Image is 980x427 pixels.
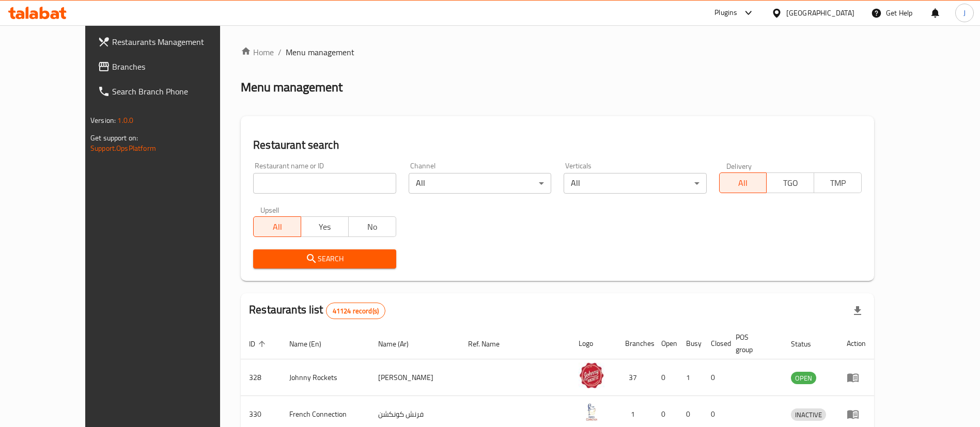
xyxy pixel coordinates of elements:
span: J [963,7,966,19]
span: OPEN [791,372,816,384]
a: Branches [89,54,249,79]
h2: Restaurants list [249,302,385,319]
th: Action [838,328,874,359]
button: Search [253,249,396,268]
div: Menu [847,408,866,420]
span: 41124 record(s) [326,306,385,316]
td: 0 [703,359,727,396]
img: French Connection [579,399,604,425]
div: Menu [847,371,866,384]
div: Plugins [714,7,737,19]
span: POS group [736,331,770,356]
span: Branches [112,60,241,73]
button: All [253,216,301,237]
button: No [348,216,396,237]
span: Search Branch Phone [112,85,241,98]
td: 328 [241,359,281,396]
button: Yes [301,216,349,237]
span: All [258,219,297,234]
div: All [564,173,706,194]
span: ID [249,338,269,350]
a: Search Branch Phone [89,79,249,104]
label: Upsell [260,206,279,213]
li: / [278,46,282,58]
th: Closed [703,328,727,359]
td: 37 [617,359,653,396]
span: No [353,219,392,234]
span: Name (Ar) [378,338,422,350]
span: Yes [305,219,345,234]
span: Version: [90,114,116,127]
input: Search for restaurant name or ID.. [253,173,396,194]
span: 1.0.0 [117,114,133,127]
th: Branches [617,328,653,359]
td: 1 [678,359,703,396]
span: All [724,176,763,191]
span: Status [791,338,825,350]
nav: breadcrumb [241,46,874,58]
span: TMP [818,176,858,191]
td: 0 [653,359,678,396]
span: INACTIVE [791,409,826,421]
a: Home [241,46,274,58]
span: TGO [771,176,810,191]
a: Restaurants Management [89,29,249,54]
td: Johnny Rockets [281,359,370,396]
div: All [409,173,551,194]
button: TGO [766,172,814,193]
div: [GEOGRAPHIC_DATA] [786,7,854,19]
label: Delivery [726,162,752,169]
div: OPEN [791,372,816,384]
button: TMP [814,172,862,193]
span: Name (En) [289,338,335,350]
th: Logo [570,328,617,359]
h2: Menu management [241,79,343,96]
span: Search [261,252,387,265]
td: [PERSON_NAME] [370,359,460,396]
span: Menu management [286,46,354,58]
button: All [719,172,767,193]
a: Support.OpsPlatform [90,141,156,155]
img: Johnny Rockets [579,362,604,388]
div: Export file [845,298,870,323]
span: Get support on: [90,131,138,145]
span: Ref. Name [468,338,513,350]
th: Busy [678,328,703,359]
h2: Restaurant search [253,137,862,153]
div: Total records count [326,303,385,319]
th: Open [653,328,678,359]
span: Restaurants Management [112,36,241,48]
